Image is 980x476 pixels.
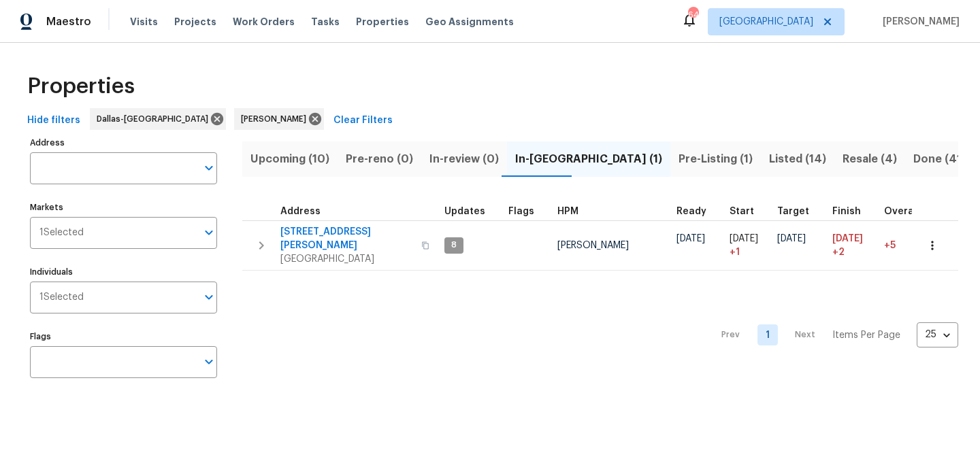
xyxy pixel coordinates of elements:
a: Goto page 1 [757,324,778,345]
span: Clear Filters [333,112,393,129]
button: Open [199,288,218,307]
div: 25 [917,317,958,352]
span: [DATE] [777,234,806,243]
span: [GEOGRAPHIC_DATA] [719,15,813,29]
span: [DATE] [832,234,863,243]
span: [DATE] [676,234,705,243]
span: +5 [884,241,896,250]
nav: Pagination Navigation [708,279,958,392]
span: +2 [832,245,845,259]
span: Done (412) [913,150,973,169]
span: Properties [356,15,409,29]
span: [PERSON_NAME] [557,241,629,250]
span: Overall [884,207,919,216]
span: [PERSON_NAME] [241,112,312,126]
span: + 1 [730,245,740,259]
span: Dallas-[GEOGRAPHIC_DATA] [97,112,214,126]
button: Clear Filters [328,108,398,133]
span: Projects [174,15,216,29]
span: Pre-Listing (1) [679,150,753,169]
span: Updates [444,207,485,216]
button: Open [199,352,218,371]
td: 5 day(s) past target finish date [879,220,937,270]
span: 1 Selected [39,292,84,303]
button: Open [199,158,218,177]
div: Days past target finish date [884,207,932,216]
button: Open [199,223,218,242]
span: Finish [832,207,861,216]
span: Tasks [311,17,340,27]
span: Maestro [46,15,91,29]
span: Resale (4) [843,150,897,169]
span: Visits [130,15,158,29]
span: In-[GEOGRAPHIC_DATA] (1) [515,150,662,169]
span: 8 [446,239,462,251]
span: Listed (14) [769,150,826,169]
span: Properties [27,80,135,93]
span: In-review (0) [429,150,499,169]
span: [STREET_ADDRESS][PERSON_NAME] [280,225,413,252]
span: Start [730,207,754,216]
span: Ready [676,207,706,216]
label: Address [30,139,217,147]
span: Address [280,207,321,216]
span: Geo Assignments [425,15,514,29]
div: 64 [688,8,698,22]
label: Flags [30,333,217,341]
span: Work Orders [233,15,295,29]
span: Upcoming (10) [250,150,329,169]
span: Pre-reno (0) [346,150,413,169]
td: Scheduled to finish 2 day(s) late [827,220,879,270]
div: Target renovation project end date [777,207,821,216]
span: Target [777,207,809,216]
span: 1 Selected [39,227,84,239]
label: Individuals [30,268,217,276]
label: Markets [30,203,217,211]
div: Projected renovation finish date [832,207,873,216]
div: Actual renovation start date [730,207,766,216]
span: Hide filters [27,112,80,129]
div: Dallas-[GEOGRAPHIC_DATA] [90,108,226,130]
span: [PERSON_NAME] [877,15,960,29]
button: Hide filters [22,108,86,133]
span: [GEOGRAPHIC_DATA] [280,252,413,266]
div: [PERSON_NAME] [234,108,324,130]
p: Items Per Page [832,328,900,342]
div: Earliest renovation start date (first business day after COE or Checkout) [676,207,719,216]
td: Project started 1 days late [724,220,772,270]
span: [DATE] [730,234,758,243]
span: Flags [508,207,534,216]
span: HPM [557,207,578,216]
